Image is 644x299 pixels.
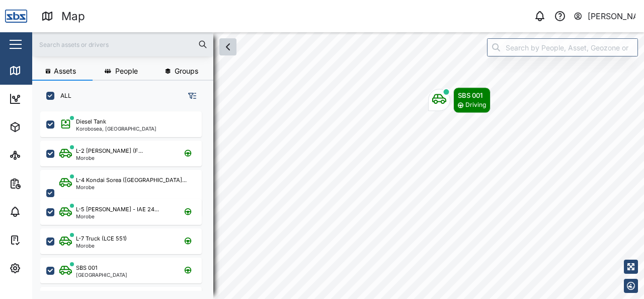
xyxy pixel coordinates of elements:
div: Reports [26,178,60,189]
div: Tasks [26,234,54,246]
img: Main Logo [5,5,27,27]
div: [GEOGRAPHIC_DATA] [76,272,127,277]
div: grid [40,108,213,291]
input: Search by People, Asset, Geozone or Place [487,38,638,56]
div: SBS 001 [458,90,486,100]
span: People [115,68,138,75]
div: [PERSON_NAME] [588,10,636,23]
div: Morobe [76,185,187,190]
div: Map [26,65,49,76]
span: Assets [54,68,76,75]
label: ALL [54,92,71,100]
div: Morobe [76,214,159,219]
div: Driving [465,100,486,110]
div: Dashboard [26,93,71,104]
div: L-4 Kondai Sorea ([GEOGRAPHIC_DATA]... [76,176,187,185]
div: L-5 [PERSON_NAME] - IAE 24... [76,205,159,214]
div: Korobosea, [GEOGRAPHIC_DATA] [76,126,156,131]
div: Map marker [428,87,491,113]
div: Sites [26,150,50,161]
canvas: Map [32,32,644,299]
div: Settings [26,263,62,274]
div: SBS 001 [76,264,97,272]
input: Search assets or drivers [38,37,207,52]
div: Alarms [26,206,57,217]
div: Diesel Tank [76,117,106,126]
div: Morobe [76,155,143,160]
div: Assets [26,122,57,133]
div: Morobe [76,243,127,248]
div: L-7 Truck (LCE 551) [76,234,127,243]
div: Map [61,8,85,25]
span: Groups [175,68,198,75]
div: L-2 [PERSON_NAME] (F... [76,147,143,155]
button: [PERSON_NAME] [573,9,636,23]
